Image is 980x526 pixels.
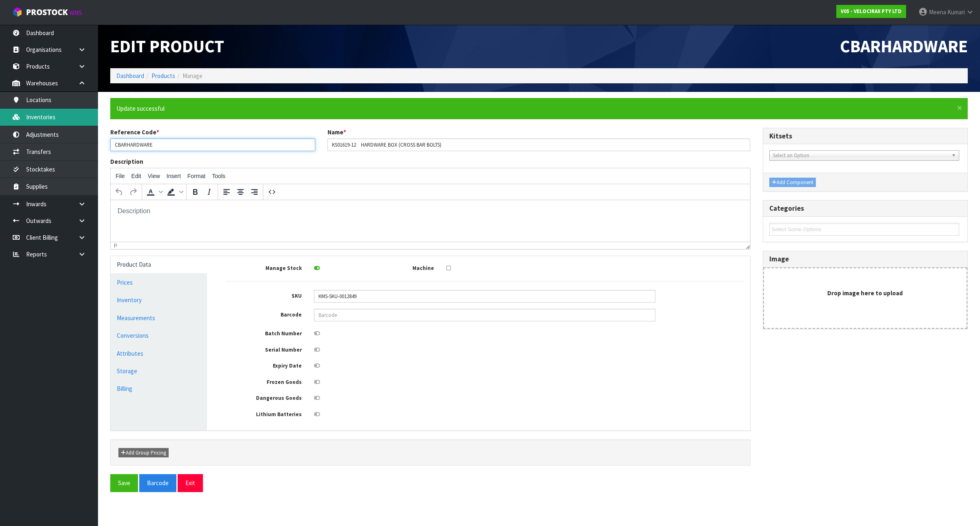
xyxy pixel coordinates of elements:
[212,173,225,179] span: Tools
[110,35,224,57] span: Edit Product
[836,5,906,18] a: V05 - VELOCIRAX PTY LTD
[769,205,962,212] h3: Categories
[139,474,176,492] button: Barcode
[164,185,185,199] div: Background color
[151,72,175,80] a: Products
[773,151,948,160] span: Select an Option
[947,8,965,16] span: Kumari
[219,309,308,319] label: Barcode
[202,185,216,199] button: Italic
[769,132,962,140] h3: Kitsets
[219,328,308,338] label: Batch Number
[957,102,962,114] span: ×
[220,185,234,199] button: Align left
[111,256,207,273] a: Product Data
[111,380,207,397] a: Billing
[167,173,181,179] span: Insert
[327,138,750,151] input: Name
[148,173,160,179] span: View
[314,309,655,321] input: Barcode
[111,310,207,326] a: Measurements
[247,185,261,199] button: Align right
[219,392,308,402] label: Dangerous Goods
[327,128,346,136] label: Name
[111,327,207,344] a: Conversions
[219,290,308,300] label: SKU
[219,408,308,419] label: Lithium Batteries
[841,8,902,15] strong: V05 - VELOCIRAX PTY LTD
[111,345,207,362] a: Attributes
[126,185,140,199] button: Redo
[144,185,164,199] div: Text color
[111,363,207,379] a: Storage
[114,243,117,249] div: p
[187,173,205,179] span: Format
[116,72,144,80] a: Dashboard
[769,255,962,263] h3: Image
[12,7,22,17] img: cube-alt.png
[219,262,308,272] label: Manage Stock
[111,292,207,308] a: Inventory
[118,448,169,458] button: Add Group Pricing
[110,138,315,151] input: Reference Code
[840,35,968,57] span: CBARHARDWARE
[131,173,141,179] span: Edit
[112,185,126,199] button: Undo
[929,8,946,16] span: Meena
[183,72,203,80] span: Manage
[111,274,207,291] a: Prices
[827,289,903,297] strong: Drop image here to upload
[769,178,816,187] button: Add Component
[110,128,159,136] label: Reference Code
[178,474,203,492] button: Exit
[219,344,308,354] label: Serial Number
[69,9,82,17] small: WMS
[111,200,750,242] iframe: Rich Text Area. Press ALT-0 for help.
[116,173,125,179] span: File
[234,185,247,199] button: Align center
[110,157,143,166] label: Description
[743,242,750,249] div: Resize
[188,185,202,199] button: Bold
[219,360,308,370] label: Expiry Date
[116,105,165,112] span: Update successful
[110,474,138,492] button: Save
[26,7,68,18] span: ProStock
[314,290,655,303] input: SKU
[352,262,441,272] label: Machine
[265,185,279,199] button: Source code
[219,376,308,386] label: Frozen Goods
